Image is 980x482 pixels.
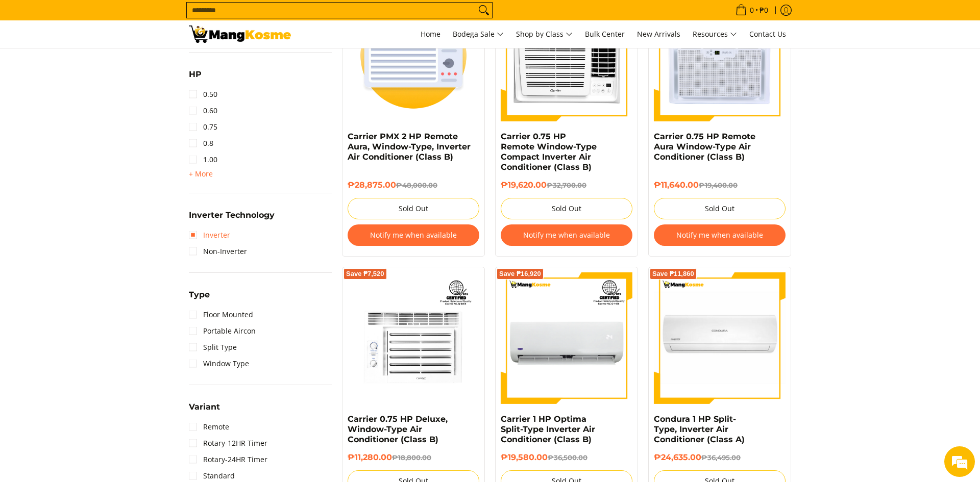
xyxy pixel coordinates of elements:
span: ₱0 [758,7,770,14]
h6: ₱19,620.00 [501,180,632,190]
summary: Open [189,70,202,86]
span: Save ₱7,520 [346,271,384,277]
a: Carrier 0.75 HP Deluxe, Window-Type Air Conditioner (Class B) [348,414,448,444]
button: Notify me when available [348,224,479,246]
nav: Main Menu [301,20,791,48]
button: Notify me when available [501,224,632,246]
button: Sold Out [654,198,786,219]
span: Contact Us [749,29,786,39]
button: Search [476,3,492,18]
img: Condura 1 HP Split-Type, Inverter Air Conditioner (Class A) [654,272,786,404]
h6: ₱11,640.00 [654,180,786,190]
a: Carrier 0.75 HP Remote Aura Window-Type Air Conditioner (Class B) [654,132,755,162]
a: Rotary-24HR Timer [189,451,267,468]
a: Condura 1 HP Split-Type, Inverter Air Conditioner (Class A) [654,414,745,444]
a: Carrier PMX 2 HP Remote Aura, Window-Type, Inverter Air Conditioner (Class B) [348,132,471,162]
a: Inverter [189,227,230,243]
span: • [732,5,771,16]
span: Bodega Sale [453,28,504,41]
img: Carrier 1 HP Optima Split-Type Inverter Air Conditioner (Class B) [501,272,632,404]
del: ₱32,700.00 [547,181,586,189]
del: ₱48,000.00 [396,181,437,189]
a: Rotary-12HR Timer [189,435,267,451]
span: + More [189,170,213,178]
a: Home [415,20,446,48]
a: Portable Aircon [189,323,256,339]
span: Inverter Technology [189,211,275,219]
a: Remote [189,419,229,435]
button: Sold Out [501,198,632,219]
span: 0 [748,7,755,14]
a: Window Type [189,356,249,372]
del: ₱36,500.00 [548,453,587,462]
img: carrier-.75hp-premium-wrac-full-view-mang-kosme [348,272,479,404]
del: ₱36,495.00 [701,453,741,462]
span: Shop by Class [516,28,573,41]
span: Bulk Center [585,29,625,39]
summary: Open [189,211,275,227]
a: Non-Inverter [189,243,247,260]
button: Sold Out [348,198,479,219]
span: Home [421,29,440,39]
h6: ₱19,580.00 [501,452,632,463]
span: Type [189,291,210,299]
a: Bulk Center [580,20,630,48]
a: 0.50 [189,86,217,103]
a: Resources [688,20,742,48]
span: HP [189,70,202,79]
span: Save ₱11,860 [652,271,694,277]
h6: ₱24,635.00 [654,452,786,463]
a: Bodega Sale [448,20,509,48]
h6: ₱11,280.00 [348,452,479,463]
a: 0.75 [189,119,217,135]
a: Carrier 1 HP Optima Split-Type Inverter Air Conditioner (Class B) [501,414,595,444]
a: Contact Us [744,20,791,48]
a: 0.8 [189,135,213,151]
span: Variant [189,403,220,411]
button: Notify me when available [654,224,786,246]
summary: Open [189,291,210,307]
a: Shop by Class [511,20,578,48]
span: New Arrivals [637,29,680,39]
span: Resources [693,28,737,41]
h6: ₱28,875.00 [348,180,479,190]
del: ₱19,400.00 [699,181,738,189]
img: Bodega Sale Aircon l Mang Kosme: Home Appliances Warehouse Sale | Page 3 [189,26,291,43]
del: ₱18,800.00 [392,453,431,462]
a: 0.60 [189,103,217,119]
summary: Open [189,168,213,180]
a: Floor Mounted [189,307,253,323]
span: Save ₱16,920 [499,271,541,277]
a: Carrier 0.75 HP Remote Window-Type Compact Inverter Air Conditioner (Class B) [501,132,597,172]
a: Split Type [189,339,237,356]
summary: Open [189,403,220,419]
a: 1.00 [189,151,217,168]
a: New Arrivals [632,20,685,48]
